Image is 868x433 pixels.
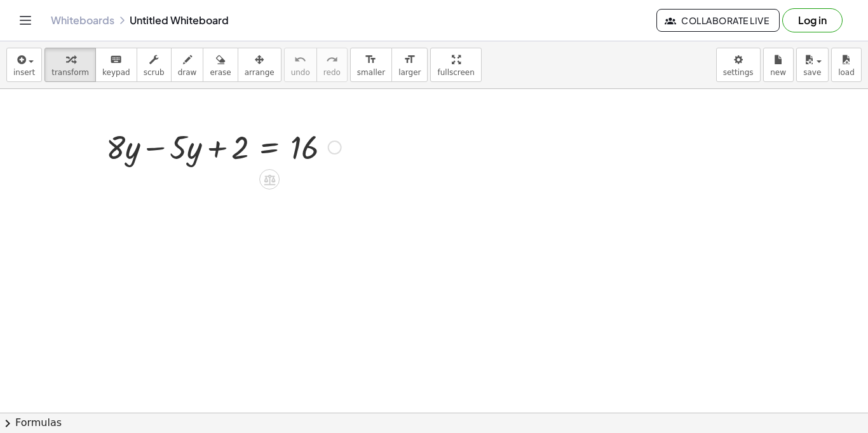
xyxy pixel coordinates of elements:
[430,48,481,82] button: fullscreen
[716,48,761,82] button: settings
[284,48,317,82] button: undoundo
[796,48,829,82] button: save
[403,52,416,67] i: format_size
[6,48,42,82] button: insert
[365,52,377,67] i: format_size
[323,68,341,77] span: redo
[398,68,421,77] span: larger
[51,68,89,77] span: transform
[44,48,96,82] button: transform
[770,68,786,77] span: new
[171,48,204,82] button: draw
[110,52,122,67] i: keyboard
[102,68,130,77] span: keypad
[838,68,855,77] span: load
[95,48,137,82] button: keyboardkeypad
[294,52,306,67] i: undo
[259,169,280,189] div: Apply the same math to both sides of the equation
[291,68,310,77] span: undo
[238,48,281,82] button: arrange
[144,68,165,77] span: scrub
[782,8,843,32] button: Log in
[831,48,862,82] button: load
[51,14,114,27] a: Whiteboards
[350,48,392,82] button: format_sizesmaller
[656,9,780,32] button: Collaborate Live
[178,68,197,77] span: draw
[326,52,338,67] i: redo
[316,48,348,82] button: redoredo
[15,10,36,31] button: Toggle navigation
[357,68,385,77] span: smaller
[13,68,35,77] span: insert
[245,68,275,77] span: arrange
[763,48,794,82] button: new
[803,68,821,77] span: save
[667,15,769,26] span: Collaborate Live
[391,48,428,82] button: format_sizelarger
[437,68,474,77] span: fullscreen
[210,68,231,77] span: erase
[723,68,754,77] span: settings
[137,48,172,82] button: scrub
[203,48,238,82] button: erase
